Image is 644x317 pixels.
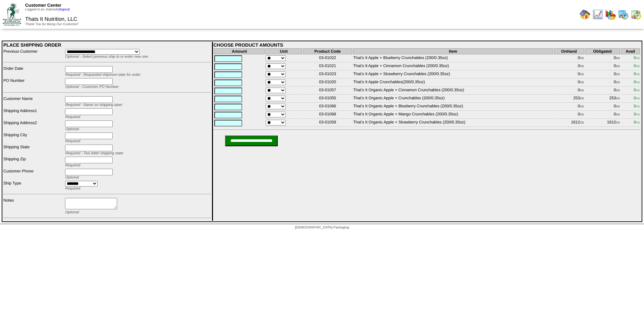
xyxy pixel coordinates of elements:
[3,3,21,25] img: ZoRoCo_Logo(Green%26Foil)%20jpg.webp
[303,55,352,62] td: 03-01022
[65,103,122,107] span: Required - Name on shipping label
[353,71,553,78] td: That's It Apple + Strawberry Crunchables (200/0.35oz)
[634,120,640,124] span: 0
[3,120,64,131] td: Shipping Address2
[65,115,80,119] span: Required
[25,22,78,26] span: Thank You for Being Our Customer!
[353,55,553,62] td: That's It Apple + Blueberry Crunchables (200/0.35oz)
[585,119,620,127] td: 1612
[634,71,640,76] span: 0
[303,48,352,54] th: Product Code
[585,111,620,119] td: 0
[353,63,553,70] td: That's It Apple + Cinnamon Crunchables (200/0.35oz)
[616,121,620,124] span: CS
[3,198,64,215] td: Notes
[616,113,620,116] span: CS
[616,89,620,92] span: CS
[3,66,64,77] td: Order Date
[634,80,640,84] span: 0
[585,95,620,103] td: 253
[616,73,620,76] span: CS
[616,97,620,100] span: CS
[3,156,64,168] td: Shipping Zip
[214,48,265,54] th: Amount
[634,63,640,68] span: 0
[580,105,584,108] span: CS
[580,9,590,20] img: home.gif
[616,65,620,68] span: CS
[616,57,620,60] span: CS
[634,112,640,116] span: 0
[303,103,352,111] td: 03-01066
[634,104,640,108] span: 0
[3,78,64,89] td: PO Number
[303,79,352,87] td: 03-01020
[636,113,640,116] span: CS
[616,105,620,108] span: CS
[580,121,584,124] span: CS
[25,3,61,8] span: Customer Center
[634,55,640,60] span: 0
[65,175,79,179] span: Optional
[353,111,553,119] td: That’s It Organic Apple + Mango Crunchables (200/0.35oz)
[3,132,64,144] td: Shipping City
[65,163,80,167] span: Required
[353,48,553,54] th: Item
[3,108,64,119] td: Shipping Address1
[621,48,640,54] th: Avail
[554,95,584,103] td: 253
[618,9,629,20] img: calendarprod.gif
[353,87,553,95] td: That's It Organic Apple + Cinnamon Crunchables (200/0.35oz)
[303,111,352,119] td: 03-01068
[636,89,640,92] span: CS
[25,8,70,11] span: Logged in as Jsalcedo
[58,8,70,11] a: (logout)
[580,73,584,76] span: CS
[585,103,620,111] td: 0
[65,85,119,89] span: Optional - Customer PO Number
[65,73,140,77] span: Required - Requested shipment date for order
[636,97,640,100] span: CS
[631,9,641,20] img: calendarinout.gif
[65,187,80,191] span: Required
[265,48,302,54] th: Unit
[636,81,640,84] span: CS
[585,79,620,87] td: 0
[580,89,584,92] span: CS
[616,81,620,84] span: CS
[636,121,640,124] span: CS
[580,57,584,60] span: CS
[295,226,349,229] span: [DEMOGRAPHIC_DATA] Packaging
[554,63,584,70] td: 0
[65,151,123,155] span: Required - Two letter shipping state
[580,97,584,100] span: CS
[65,139,80,143] span: Required
[3,144,64,156] td: Shipping State
[303,71,352,78] td: 03-01023
[303,119,352,127] td: 03-01059
[636,73,640,76] span: CS
[353,103,553,111] td: That’s It Organic Apple + Blueberry Crunchables (200/0.35oz)
[3,42,211,48] div: PLACE SHIPPING ORDER
[605,9,616,20] img: graph.gif
[585,48,620,54] th: Obligated
[580,113,584,116] span: CS
[3,180,64,191] td: Ship Type
[25,16,77,22] span: Thats It Nutrition, LLC
[3,49,64,59] td: Previous Customer
[592,9,603,20] img: line_graph.gif
[580,81,584,84] span: CS
[65,210,79,214] span: Optional
[554,48,584,54] th: OnHand
[65,127,79,131] span: Optional
[303,87,352,95] td: 03-01057
[554,111,584,119] td: 0
[585,87,620,95] td: 0
[554,71,584,78] td: 0
[636,105,640,108] span: CS
[634,88,640,92] span: 0
[554,87,584,95] td: 0
[585,63,620,70] td: 0
[585,55,620,62] td: 0
[353,79,553,87] td: That's It Apple Crunchables(200/0.35oz)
